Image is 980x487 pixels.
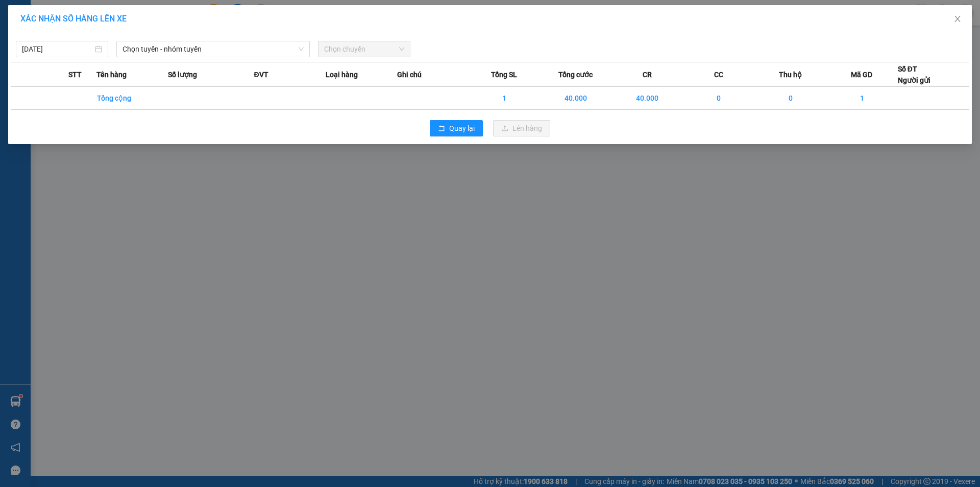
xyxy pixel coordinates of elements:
td: Tổng cộng [96,87,168,110]
span: STT [68,69,82,80]
span: Loại hàng [326,69,358,80]
td: 0 [683,87,754,110]
td: 0 [754,87,826,110]
span: Chọn tuyến - nhóm tuyến [122,41,304,57]
span: [GEOGRAPHIC_DATA], [GEOGRAPHIC_DATA] ↔ [GEOGRAPHIC_DATA] [16,43,91,78]
input: 13/10/2025 [22,43,93,55]
img: logo [5,55,14,106]
td: 40.000 [540,87,611,110]
span: Ghi chú [397,69,422,80]
span: ĐVT [254,69,268,80]
span: Tên hàng [96,69,127,80]
div: Số ĐT Người gửi [898,63,930,86]
span: Thu hộ [779,69,802,80]
span: XÁC NHẬN SỐ HÀNG LÊN XE [20,14,127,24]
span: Quay lại [449,123,475,134]
strong: CHUYỂN PHÁT NHANH AN PHÚ QUÝ [17,8,90,41]
span: Tổng SL [491,69,517,80]
span: down [298,46,304,52]
span: rollback [438,125,445,133]
span: Tổng cước [558,69,593,80]
td: 40.000 [611,87,683,110]
td: 1 [826,87,898,110]
span: Chọn chuyến [324,41,404,57]
span: CC [714,69,723,80]
span: CR [643,69,652,80]
span: close [953,15,962,23]
button: uploadLên hàng [493,120,550,136]
span: Mã GD [851,69,872,80]
td: 1 [469,87,540,110]
button: rollbackQuay lại [430,120,483,136]
span: Số lượng [168,69,197,80]
button: Close [943,5,972,34]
